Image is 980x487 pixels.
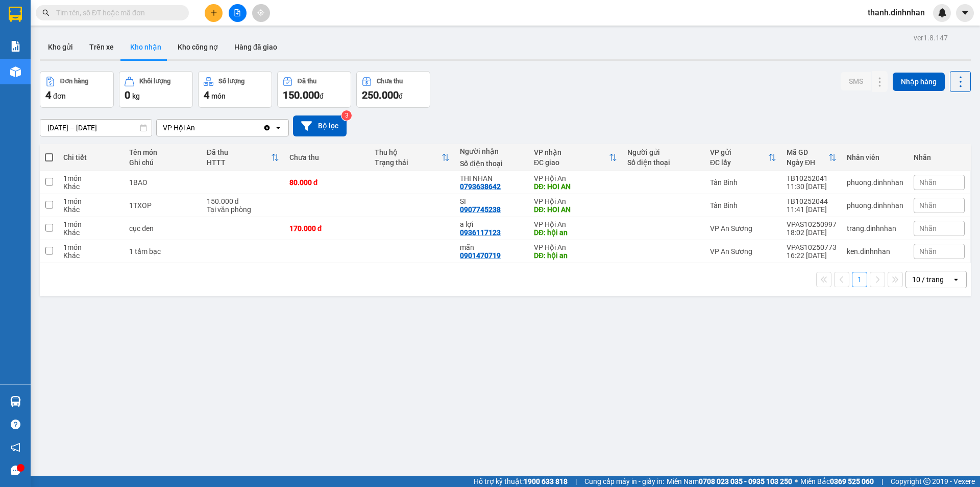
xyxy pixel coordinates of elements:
span: Cung cấp máy in - giấy in: [584,476,664,487]
span: đ [320,92,324,100]
span: message [11,466,20,475]
div: 80.000 đ [289,178,364,187]
button: SMS [841,72,871,90]
span: Hỗ trợ kỹ thuật: [474,476,568,487]
img: warehouse-icon [10,66,21,77]
svg: open [274,124,282,132]
div: Đã thu [207,148,271,156]
button: Trên xe [81,35,122,59]
div: Nhãn [914,153,965,161]
div: VPAS10250997 [787,220,837,228]
svg: Clear value [263,124,271,132]
input: Selected VP Hội An. [196,123,197,133]
span: copyright [923,478,930,485]
div: Tại văn phòng [207,205,279,214]
button: plus [205,4,223,22]
div: VP Hội An [534,197,617,205]
span: thanh.dinhnhan [860,6,933,19]
span: plus [210,9,217,16]
button: Kho công nợ [169,35,226,59]
span: Miền Nam [667,476,792,487]
div: 150.000 đ [207,197,279,205]
div: VP nhận [534,148,609,156]
span: notification [11,443,20,452]
div: phuong.dinhnhan [847,178,903,187]
div: Đã thu [298,78,316,85]
div: 1BAO [129,178,197,187]
div: Chưa thu [377,78,403,85]
div: ĐC giao [534,158,609,167]
div: DĐ: hội an [534,228,617,237]
div: VP gửi [710,148,768,156]
div: THI NHAN [460,174,524,182]
div: VPAS10250773 [787,243,837,251]
div: TB10252044 [787,197,837,205]
span: search [42,9,50,16]
div: Tân Bình [710,178,776,187]
div: Khác [63,182,119,191]
span: aim [257,9,264,16]
span: Nhãn [919,224,937,233]
span: 4 [204,89,209,101]
div: VP Hội An [163,123,195,133]
div: a lợi [460,220,524,228]
div: Chưa thu [289,153,364,161]
div: Khác [63,205,119,214]
div: VP An Sương [710,247,776,256]
div: Khác [63,228,119,237]
span: Nhãn [919,178,937,187]
div: ken.dinhnhan [847,247,903,256]
div: ĐC lấy [710,158,768,167]
div: 11:41 [DATE] [787,205,837,214]
div: Thu hộ [375,148,442,156]
input: Tìm tên, số ĐT hoặc mã đơn [56,7,177,18]
span: file-add [234,9,241,16]
span: 250.000 [362,89,399,101]
button: file-add [229,4,247,22]
div: Người gửi [627,148,700,156]
div: Khối lượng [139,78,170,85]
div: Số điện thoại [627,158,700,167]
div: phuong.dinhnhan [847,201,903,210]
span: ⚪️ [795,479,798,483]
th: Toggle SortBy [705,144,781,171]
div: 1 món [63,243,119,251]
th: Toggle SortBy [202,144,284,171]
button: Kho nhận [122,35,169,59]
div: HTTT [207,158,271,167]
div: trang.dinhnhan [847,224,903,233]
div: 10 / trang [912,274,944,285]
div: Ghi chú [129,158,197,167]
div: cục đen [129,224,197,233]
button: Nhập hàng [893,73,945,91]
span: đ [399,92,403,100]
div: VP Hội An [534,243,617,251]
span: Miền Bắc [800,476,874,487]
button: Bộ lọc [293,115,347,136]
div: 0936117123 [460,228,501,237]
button: Kho gửi [40,35,81,59]
span: question-circle [11,420,20,429]
input: Select a date range. [40,120,152,136]
div: Ngày ĐH [787,158,828,167]
strong: 0708 023 035 - 0935 103 250 [699,477,792,485]
th: Toggle SortBy [370,144,455,171]
sup: 3 [341,110,352,121]
div: 18:02 [DATE] [787,228,837,237]
div: Nhân viên [847,153,903,161]
span: kg [132,92,140,100]
div: TB10252041 [787,174,837,182]
button: Hàng đã giao [226,35,285,59]
div: Trạng thái [375,158,442,167]
div: DĐ: hội an [534,251,617,260]
strong: 1900 633 818 [524,477,568,485]
div: Người nhận [460,147,524,155]
div: 170.000 đ [289,224,364,233]
div: SI [460,197,524,205]
img: solution-icon [10,41,21,52]
div: Chi tiết [63,153,119,161]
div: 0901470719 [460,251,501,260]
th: Toggle SortBy [781,144,842,171]
span: 4 [45,89,51,101]
div: 0793638642 [460,182,501,191]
